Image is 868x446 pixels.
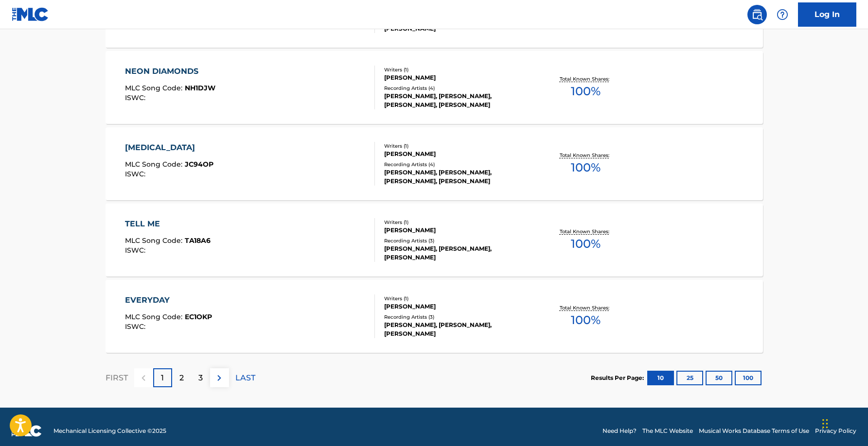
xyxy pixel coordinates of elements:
[560,75,612,83] p: Total Known Shares:
[235,372,255,384] p: LAST
[185,160,213,169] span: JC94OP
[125,312,185,321] span: MLC Song Code :
[384,66,531,73] div: Writers ( 1 )
[777,9,788,20] img: help
[125,66,215,77] div: NEON DIAMONDS
[179,372,184,384] p: 2
[571,311,601,329] span: 100 %
[384,321,531,338] div: [PERSON_NAME], [PERSON_NAME], [PERSON_NAME]
[125,236,185,245] span: MLC Song Code :
[125,170,148,178] span: ISWC :
[602,427,637,435] a: Need Help?
[815,427,856,435] a: Privacy Policy
[106,204,763,276] a: TELL MEMLC Song Code:TA18A6ISWC:Writers (1)[PERSON_NAME]Recording Artists (3)[PERSON_NAME], [PERS...
[384,295,531,302] div: Writers ( 1 )
[161,372,164,384] p: 1
[185,312,212,321] span: EC1OKP
[125,322,148,331] span: ISWC :
[384,237,531,244] div: Recording Artists ( 3 )
[384,219,531,226] div: Writers ( 1 )
[106,127,763,200] a: [MEDICAL_DATA]MLC Song Code:JC94OPISWC:Writers (1)[PERSON_NAME]Recording Artists (4)[PERSON_NAME]...
[642,427,693,435] a: The MLC Website
[384,226,531,235] div: [PERSON_NAME]
[125,160,185,169] span: MLC Song Code :
[125,246,148,255] span: ISWC :
[819,399,868,446] iframe: Chat Widget
[12,7,49,21] img: MLC Logo
[106,372,128,384] p: FIRST
[384,302,531,311] div: [PERSON_NAME]
[798,2,856,27] a: Log In
[384,85,531,92] div: Recording Artists ( 4 )
[560,152,612,159] p: Total Known Shares:
[699,427,809,435] a: Musical Works Database Terms of Use
[560,228,612,235] p: Total Known Shares:
[706,371,732,385] button: 50
[185,236,211,245] span: TA18A6
[384,73,531,82] div: [PERSON_NAME]
[106,51,763,124] a: NEON DIAMONDSMLC Song Code:NH1DJWISWC:Writers (1)[PERSON_NAME]Recording Artists (4)[PERSON_NAME],...
[735,371,762,385] button: 100
[571,235,601,253] span: 100 %
[125,294,212,306] div: EVERYDAY
[747,5,767,24] a: Public Search
[125,93,148,102] span: ISWC :
[384,244,531,262] div: [PERSON_NAME], [PERSON_NAME], [PERSON_NAME]
[647,371,674,385] button: 10
[822,409,828,438] div: Drag
[384,161,531,168] div: Recording Artists ( 4 )
[676,371,703,385] button: 25
[571,83,601,100] span: 100 %
[773,5,792,24] div: Help
[198,372,203,384] p: 3
[384,150,531,158] div: [PERSON_NAME]
[571,159,601,176] span: 100 %
[751,9,763,20] img: search
[384,168,531,186] div: [PERSON_NAME], [PERSON_NAME], [PERSON_NAME], [PERSON_NAME]
[125,84,185,92] span: MLC Song Code :
[53,427,166,435] span: Mechanical Licensing Collective © 2025
[125,142,213,154] div: [MEDICAL_DATA]
[560,304,612,311] p: Total Known Shares:
[213,372,225,384] img: right
[384,142,531,150] div: Writers ( 1 )
[384,92,531,109] div: [PERSON_NAME], [PERSON_NAME], [PERSON_NAME], [PERSON_NAME]
[591,374,646,382] p: Results Per Page:
[384,313,531,321] div: Recording Artists ( 3 )
[106,280,763,353] a: EVERYDAYMLC Song Code:EC1OKPISWC:Writers (1)[PERSON_NAME]Recording Artists (3)[PERSON_NAME], [PER...
[185,84,215,92] span: NH1DJW
[125,218,211,230] div: TELL ME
